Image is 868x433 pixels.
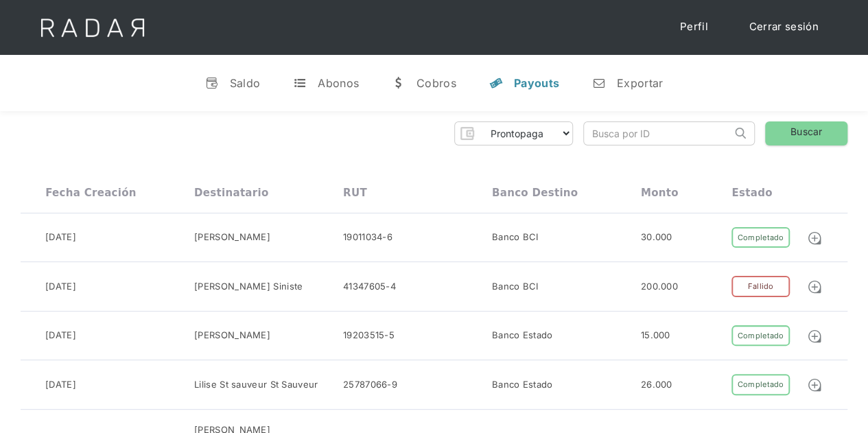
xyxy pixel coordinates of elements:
[807,377,822,393] img: Detalle
[731,227,789,248] div: Completado
[45,231,76,244] div: [DATE]
[343,280,396,294] div: 41347605-4
[807,329,822,344] img: Detalle
[454,121,573,145] form: Form
[343,329,395,342] div: 19203515-5
[492,187,578,199] div: Banco destino
[807,279,822,294] img: Detalle
[592,76,606,90] div: n
[343,187,367,199] div: RUT
[45,280,76,294] div: [DATE]
[194,329,270,342] div: [PERSON_NAME]
[731,187,772,199] div: Estado
[343,231,392,244] div: 19011034-6
[492,329,553,342] div: Banco Estado
[194,378,318,392] div: Lilise St sauveur St Sauveur
[45,378,76,392] div: [DATE]
[194,231,270,244] div: [PERSON_NAME]
[641,231,672,244] div: 30.000
[230,76,261,90] div: Saldo
[641,280,678,294] div: 200.000
[492,280,539,294] div: Banco BCI
[731,374,789,395] div: Completado
[45,329,76,342] div: [DATE]
[731,325,789,347] div: Completado
[807,231,822,246] img: Detalle
[584,122,731,145] input: Busca por ID
[417,76,456,90] div: Cobros
[641,329,670,342] div: 15.000
[731,276,789,297] div: Fallido
[641,378,672,392] div: 26.000
[343,378,397,392] div: 25787066-9
[765,121,847,145] a: Buscar
[489,76,503,90] div: y
[194,280,303,294] div: [PERSON_NAME] Siniste
[45,187,137,199] div: Fecha creación
[318,76,359,90] div: Abonos
[194,187,268,199] div: Destinatario
[293,76,307,90] div: t
[392,76,406,90] div: w
[205,76,219,90] div: v
[492,378,553,392] div: Banco Estado
[641,187,679,199] div: Monto
[514,76,559,90] div: Payouts
[666,14,722,40] a: Perfil
[736,14,832,40] a: Cerrar sesión
[617,76,663,90] div: Exportar
[492,231,539,244] div: Banco BCI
